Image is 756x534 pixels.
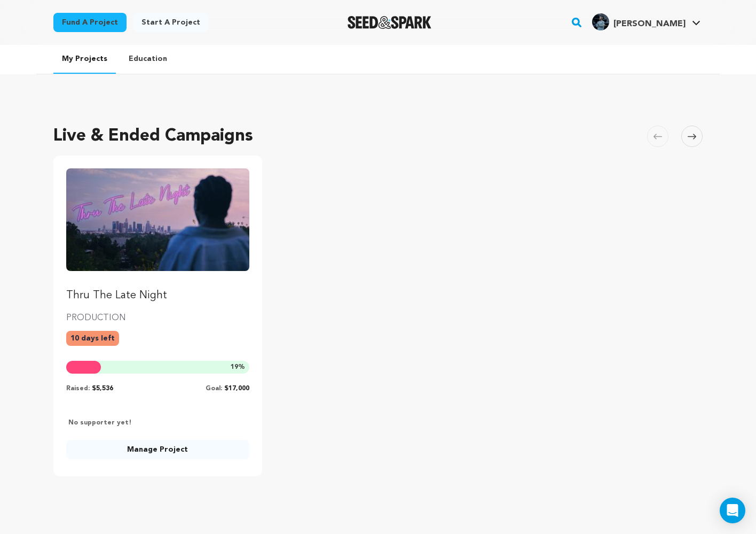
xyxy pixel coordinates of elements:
span: $5,536 [92,385,113,392]
span: $17,000 [224,385,249,392]
p: PRODUCTION [66,312,249,324]
span: % [231,363,245,372]
a: Start a project [133,13,209,32]
a: Joe C.'s Profile [590,11,703,30]
span: [PERSON_NAME] [613,20,686,28]
span: Raised: [66,385,90,392]
span: 19 [231,364,238,370]
a: Fund Thru The Late Night [66,168,249,303]
a: My Projects [53,45,116,74]
a: Manage Project [66,440,249,459]
h2: Live & Ended Campaigns [53,123,253,149]
a: Education [120,45,176,73]
a: Seed&Spark Homepage [348,16,431,29]
a: Fund a project [53,13,127,32]
p: Thru The Late Night [66,288,249,303]
div: Open Intercom Messenger [720,498,745,523]
img: 420a375d139068d6.jpg [592,13,609,30]
div: Joe C.'s Profile [592,13,686,30]
p: No supporter yet! [66,419,132,427]
span: Joe C.'s Profile [590,11,703,34]
img: Seed&Spark Logo Dark Mode [348,16,431,29]
span: Goal: [206,385,222,392]
p: 10 days left [66,331,119,346]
